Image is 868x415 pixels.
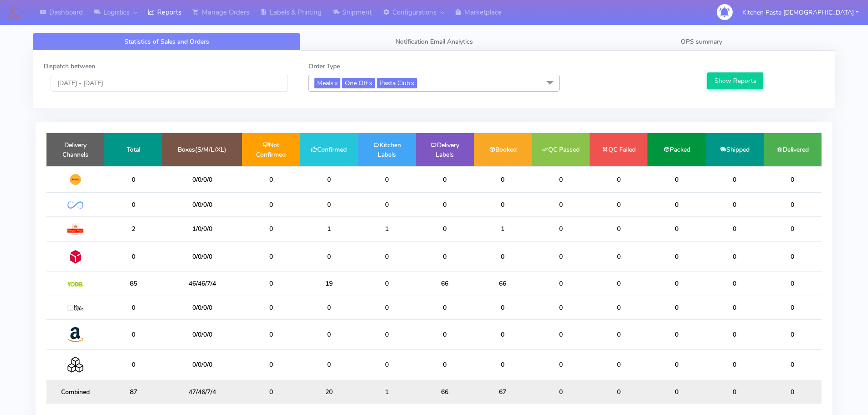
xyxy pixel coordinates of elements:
td: Combined [46,380,104,404]
td: 0 [416,216,474,241]
td: 0 [242,296,300,319]
td: 0 [242,216,300,241]
td: 0 [300,193,358,216]
td: 0 [416,350,474,380]
td: 0 [416,166,474,193]
td: 0 [706,319,764,349]
td: Shipped [706,133,764,166]
td: 0 [764,193,822,216]
td: 0 [590,319,647,349]
td: Packed [647,133,705,166]
td: 0 [764,216,822,241]
td: 0/0/0/0 [162,296,242,319]
td: 0 [300,350,358,380]
td: 0 [647,272,705,296]
td: 0 [532,216,590,241]
img: MaxOptra [67,305,83,312]
td: 0 [416,296,474,319]
td: 0 [358,241,416,272]
td: 0 [532,193,590,216]
td: 1 [358,380,416,404]
td: 0 [706,350,764,380]
td: 0 [104,350,162,380]
td: 0 [647,166,705,193]
td: 0 [764,319,822,349]
td: 0 [647,216,705,241]
td: 0 [300,319,358,349]
td: 0 [300,296,358,319]
td: 0 [647,241,705,272]
td: 0/0/0/0 [162,350,242,380]
td: Booked [474,133,532,166]
img: Amazon [67,327,83,343]
span: Pasta Club [377,78,417,88]
td: 0 [358,166,416,193]
td: 0 [300,241,358,272]
a: x [410,78,414,87]
td: Not Confirmed [242,133,300,166]
td: 0 [474,193,532,216]
img: DHL [67,174,83,185]
td: 0 [532,319,590,349]
img: Royal Mail [67,224,83,235]
ul: Tabs [33,33,835,51]
td: 0 [590,193,647,216]
td: 0 [242,241,300,272]
td: 0 [532,350,590,380]
td: 0 [474,319,532,349]
label: Order Type [308,61,340,71]
td: Kitchen Labels [358,133,416,166]
td: 0 [764,296,822,319]
td: 0 [242,272,300,296]
span: Notification Email Analytics [395,37,473,46]
td: 0 [104,241,162,272]
td: 0 [764,241,822,272]
td: 0 [242,380,300,404]
td: 85 [104,272,162,296]
td: 0 [706,166,764,193]
img: Collection [67,357,83,373]
td: Delivery Labels [416,133,474,166]
td: 0 [242,193,300,216]
img: OnFleet [67,201,83,209]
td: 0 [532,296,590,319]
td: 0 [242,350,300,380]
td: Boxes(S/M/L/XL) [162,133,242,166]
td: 0 [590,380,647,404]
td: 0 [706,193,764,216]
td: 0 [358,350,416,380]
td: 19 [300,272,358,296]
td: 0 [532,272,590,296]
a: x [368,78,372,87]
td: 66 [474,272,532,296]
td: 67 [474,380,532,404]
td: 0 [590,216,647,241]
img: Yodel [67,282,83,287]
td: Total [104,133,162,166]
td: 0 [647,193,705,216]
td: 0 [764,350,822,380]
td: 0 [590,241,647,272]
td: 0 [300,166,358,193]
td: 0 [416,319,474,349]
td: 0 [590,296,647,319]
td: Delivery Channels [46,133,104,166]
td: 0 [764,380,822,404]
td: 0 [474,166,532,193]
button: Kitchen Pasta [DEMOGRAPHIC_DATA] [735,3,865,22]
td: 0 [358,296,416,319]
td: 66 [416,272,474,296]
img: DPD [67,249,83,265]
td: 0 [590,166,647,193]
td: 0 [474,350,532,380]
td: 0 [764,166,822,193]
span: Statistics of Sales and Orders [124,37,209,46]
td: 0 [104,193,162,216]
td: 0 [647,296,705,319]
td: 0 [242,166,300,193]
td: 0 [104,166,162,193]
td: 0 [416,241,474,272]
td: 0 [358,319,416,349]
td: 0 [474,241,532,272]
input: Pick the Daterange [51,75,288,92]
